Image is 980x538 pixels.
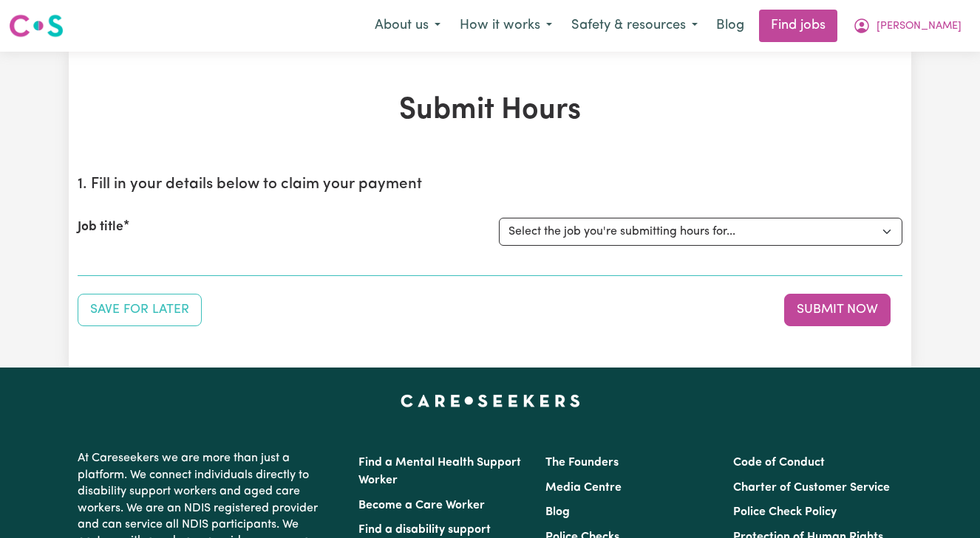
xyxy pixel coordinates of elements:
button: Save your job report [78,294,202,326]
a: The Founders [545,457,619,469]
a: Police Check Policy [733,506,837,518]
button: How it works [450,10,562,41]
a: Blog [707,10,753,42]
button: Submit your job report [784,294,891,326]
a: Careseekers logo [9,9,64,43]
button: Safety & resources [562,10,707,41]
a: Find a Mental Health Support Worker [358,457,521,486]
a: Charter of Customer Service [733,482,890,494]
h2: 1. Fill in your details below to claim your payment [78,176,902,194]
a: Become a Care Worker [358,500,485,511]
a: Media Centre [545,482,622,494]
button: My Account [843,10,971,41]
h1: Submit Hours [78,93,902,128]
button: About us [365,10,450,41]
a: Code of Conduct [733,457,825,469]
span: [PERSON_NAME] [877,18,962,35]
img: Careseekers logo [9,13,64,39]
a: Blog [545,506,570,518]
a: Find jobs [759,10,837,42]
label: Job title [78,218,123,237]
a: Careseekers home page [401,394,580,406]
